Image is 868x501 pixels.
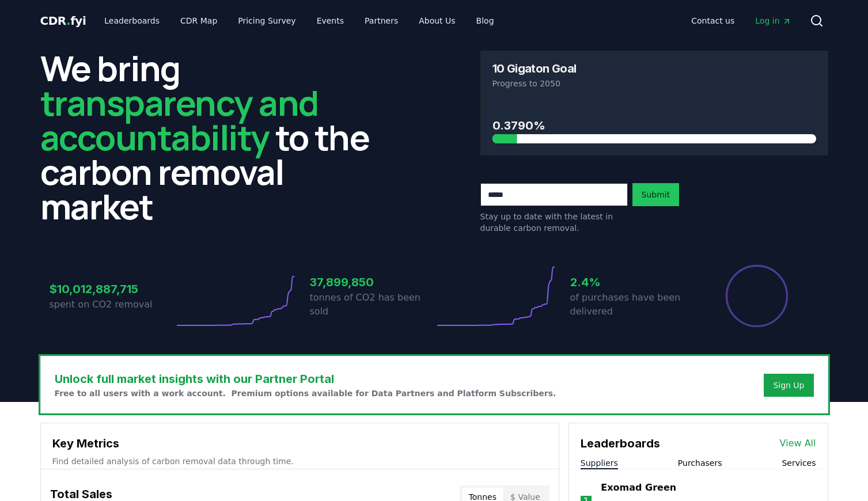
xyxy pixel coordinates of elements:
[581,457,618,469] button: Suppliers
[40,13,86,29] a: CDR.fyi
[171,10,226,31] a: CDR Map
[632,183,680,206] button: Submit
[95,10,503,31] nav: Main
[410,10,464,31] a: About Us
[95,10,169,31] a: Leaderboards
[480,211,628,234] p: Stay up to date with the latest in durable carbon removal.
[492,117,816,134] h3: 0.3790%
[755,15,791,26] span: Log in
[52,456,547,467] p: Find detailed analysis of carbon removal data through time.
[50,280,174,298] h3: $10,012,887,715
[310,291,434,318] p: tonnes of CO2 has been sold
[52,435,547,452] h3: Key Metrics
[782,457,816,469] button: Services
[55,388,556,399] p: Free to all users with a work account. Premium options available for Data Partners and Platform S...
[310,274,434,291] h3: 37,899,850
[773,379,804,391] a: Sign Up
[492,63,577,74] h3: 10 Gigaton Goal
[66,14,70,28] span: .
[570,274,695,291] h3: 2.4%
[764,374,813,397] button: Sign Up
[601,481,676,495] a: Exomad Green
[570,291,695,318] p: of purchases have been delivered
[40,51,388,223] h2: We bring to the carbon removal market
[746,10,800,31] a: Log in
[40,79,319,161] span: transparency and accountability
[55,370,556,388] h3: Unlock full market insights with our Partner Portal
[229,10,305,31] a: Pricing Survey
[780,437,816,450] a: View All
[492,78,816,89] p: Progress to 2050
[725,264,789,328] div: Percentage of sales delivered
[40,14,86,28] span: CDR fyi
[682,10,744,31] a: Contact us
[581,435,660,452] h3: Leaderboards
[678,457,722,469] button: Purchasers
[467,10,503,31] a: Blog
[308,10,353,31] a: Events
[355,10,407,31] a: Partners
[682,10,800,31] nav: Main
[50,298,174,312] p: spent on CO2 removal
